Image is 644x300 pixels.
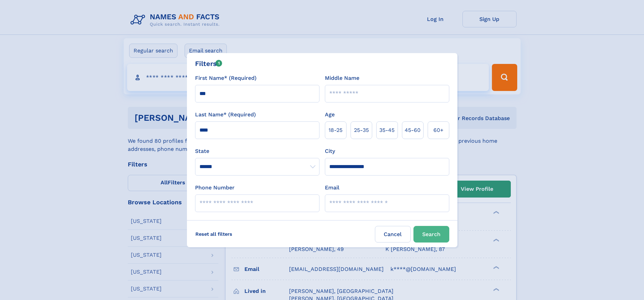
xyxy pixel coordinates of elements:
[195,147,319,155] label: State
[325,184,339,192] label: Email
[195,74,257,82] label: First Name* (Required)
[379,126,395,134] span: 35‑45
[329,126,342,134] span: 18‑25
[405,126,421,134] span: 45‑60
[191,226,237,242] label: Reset all filters
[325,74,359,82] label: Middle Name
[195,184,235,192] label: Phone Number
[433,126,444,134] span: 60+
[354,126,369,134] span: 25‑35
[413,226,449,243] button: Search
[195,111,256,119] label: Last Name* (Required)
[325,111,335,119] label: Age
[375,226,411,243] label: Cancel
[195,59,222,69] div: Filters
[325,147,335,155] label: City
